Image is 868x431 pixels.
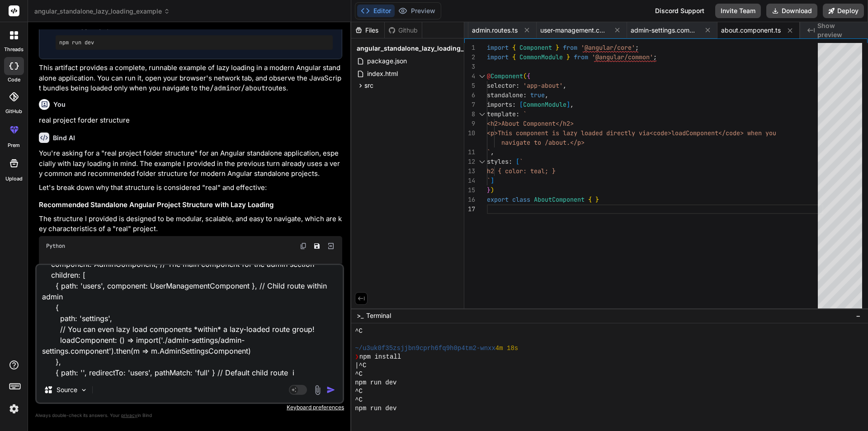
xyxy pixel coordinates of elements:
span: npm install [359,353,401,361]
span: } [487,186,491,194]
span: : [509,157,512,166]
span: src [364,81,373,90]
div: Files [351,26,384,35]
p: real project forder structure [39,115,342,126]
h3: Recommended Standalone Angular Project Structure with Lazy Loading [39,200,342,210]
button: Editor [357,5,395,17]
span: Terminal [366,311,391,320]
span: { [512,53,516,61]
span: { [527,72,530,80]
span: − [856,311,861,320]
span: >_ [357,311,363,320]
div: 17 [464,204,475,214]
span: ; [653,53,657,61]
div: 12 [464,157,475,166]
p: You're asking for a "real project folder structure" for an Angular standalone application, especi... [39,148,342,179]
div: Github [385,26,422,35]
span: standalone [487,91,523,99]
div: 7 [464,100,475,109]
img: settings [6,401,22,417]
span: ❯ [355,353,359,361]
p: Keyboard preferences [35,404,344,411]
span: '@angular/core' [581,43,635,52]
span: navigate to /about.</p> [501,138,585,147]
div: 6 [464,90,475,100]
span: class [512,195,530,204]
div: 3 [464,62,475,71]
code: /admin [210,84,234,93]
h6: You [53,100,66,109]
div: 10 [464,128,475,138]
div: 5 [464,81,475,90]
span: , [491,148,494,156]
textarea: export const ADMIN_ROUTES: Routes = [ { path: '', // This path is relative to '/admin' (from app.... [37,265,343,377]
button: Save file [311,240,323,252]
img: Pick Models [80,386,88,394]
span: npm run dev [355,404,396,413]
span: true [530,91,545,99]
span: angular_standalone_lazy_loading_example [34,7,170,16]
span: ] [566,100,570,109]
span: ~/u3uk0f35zsjjbn9cprh6fq9h0p4tm2-wnxx [355,344,495,353]
img: attachment [312,385,323,395]
span: export [487,195,509,204]
span: ( [523,72,527,80]
span: angular_standalone_lazy_loading_example [357,44,490,53]
span: npm run dev [355,379,396,387]
span: @ [487,72,491,80]
div: 2 [464,52,475,62]
span: , [563,81,566,90]
span: 'app-about' [523,81,563,90]
span: [ [519,100,523,109]
span: { [588,195,592,204]
p: Source [57,385,77,394]
code: /about [241,84,265,93]
span: from [563,43,577,52]
span: <p>This component is lazy loaded directly via [487,129,650,137]
span: ^C [355,327,363,336]
label: Upload [5,175,23,183]
span: imports [487,100,512,109]
p: Always double-check its answers. Your in Bind [35,411,344,420]
label: GitHub [5,108,22,115]
span: : [516,110,519,118]
span: 4m 18s [495,344,518,353]
div: 11 [464,147,475,157]
label: prem [8,142,20,149]
button: − [854,308,863,323]
span: ^C [355,387,363,396]
div: 13 [464,166,475,176]
span: [ [516,157,519,166]
span: styles [487,157,509,166]
p: This artifact provides a complete, runnable example of lazy loading in a modern Angular standalon... [39,63,342,94]
span: CommonModule [519,53,563,61]
span: '@angular/common' [592,53,653,61]
span: ] [491,176,494,185]
span: ` [487,176,491,185]
span: selector [487,81,516,90]
p: Let's break down why that structure is considered "real" and effective: [39,183,342,193]
button: Invite Team [715,4,761,18]
div: 9 [464,119,475,128]
span: : [523,91,527,99]
span: <code>loadComponent</code> when you [650,129,776,137]
div: 15 [464,185,475,195]
span: index.html [366,68,399,79]
span: , [545,91,548,99]
button: Preview [395,5,439,17]
img: Open in Browser [327,242,335,250]
span: admin.routes.ts [472,26,518,35]
button: Deploy [823,4,864,18]
span: AboutComponent [534,195,585,204]
pre: npm run dev [59,39,329,46]
span: ) [491,186,494,194]
div: 4 [464,71,475,81]
span: h2 { color: teal; } [487,167,556,175]
span: } [556,43,559,52]
span: ^C [355,396,363,404]
span: } [566,53,570,61]
span: |^C [355,361,366,370]
span: CommonModule [523,100,566,109]
span: import [487,43,509,52]
label: code [8,76,20,84]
